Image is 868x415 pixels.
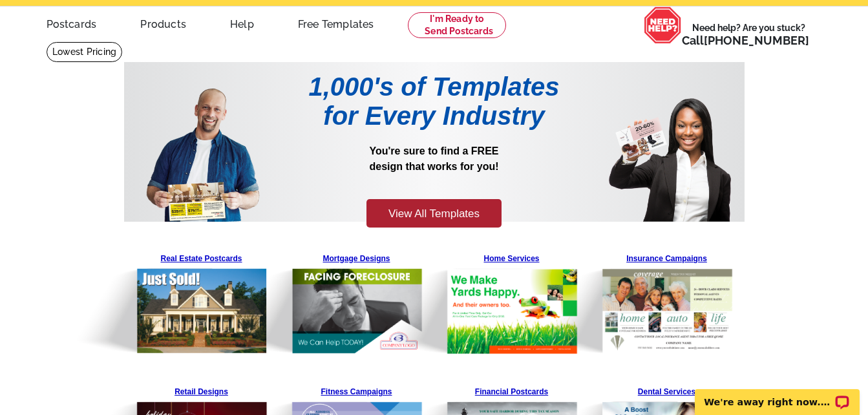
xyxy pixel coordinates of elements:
span: Call [682,34,809,47]
a: Free Templates [277,8,395,38]
a: Mortgage Designs [289,248,425,355]
a: Products [120,8,207,38]
a: [PHONE_NUMBER] [704,34,809,47]
img: Pre-Template-Landing%20Page_v1_Woman.png [609,72,731,222]
img: Pre-Template-Landing%20Page_v1_Real%20Estate.png [71,248,268,354]
img: help [644,6,682,44]
img: Pre-Template-Landing%20Page_v1_Mortgage.png [226,248,423,355]
span: Need help? Are you stuck? [682,21,816,47]
a: Real Estate Postcards [134,248,270,354]
iframe: LiveChat chat widget [686,374,868,415]
a: Insurance Campaigns [599,248,735,354]
img: Pre-Template-Landing%20Page_v1_Man.png [146,72,260,222]
h1: 1,000's of Templates for Every Industry [279,72,589,131]
a: Home Services [444,248,580,354]
img: Pre-Template-Landing%20Page_v1_Insurance.png [536,248,734,354]
a: View All Templates [366,199,502,228]
img: Pre-Template-Landing%20Page_v1_Home%20Services.png [381,248,578,354]
a: Postcards [26,8,118,38]
a: Help [209,8,275,38]
p: You're sure to find a FREE design that works for you! [279,144,589,197]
